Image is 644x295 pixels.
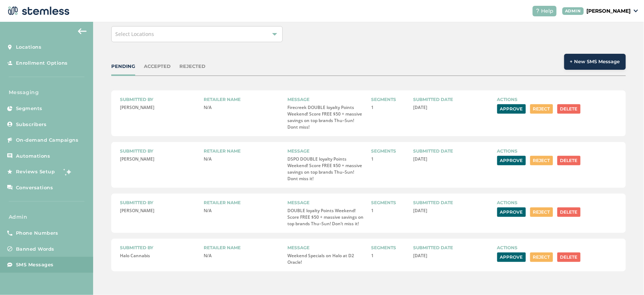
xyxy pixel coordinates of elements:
div: REJECTED [179,63,205,70]
label: Segments [371,148,408,154]
button: Reject [530,104,553,114]
label: Submitted by [120,199,198,206]
label: Message [287,148,365,154]
label: Message [287,96,365,103]
p: 1 [371,104,408,111]
label: Submitted by [120,96,198,103]
p: DSPO DOUBLE loyalty Points Weekend! Score FREE $50 + massive savings on top brands Thu–Sun! Dont ... [287,156,365,182]
label: Submitted by [120,148,198,154]
p: [PERSON_NAME] [587,7,631,15]
label: Retailer name [204,199,282,206]
span: SMS Messages [16,261,54,268]
span: Reviews Setup [16,168,55,175]
label: Retailer name [204,245,282,251]
img: icon-help-white-03924b79.svg [536,9,540,13]
label: Retailer name [204,148,282,154]
p: [DATE] [414,252,491,259]
p: N/A [204,207,282,214]
button: Reject [530,207,553,217]
p: N/A [204,252,282,259]
button: Approve [497,156,526,165]
p: N/A [204,156,282,162]
p: 1 [371,207,408,214]
label: Segments [371,245,408,251]
button: + New SMS Message [564,54,626,70]
div: ACCEPTED [144,63,171,70]
p: [PERSON_NAME] [120,207,198,214]
button: Approve [497,207,526,217]
label: Submitted date [414,148,491,154]
p: DOUBLE loyalty Points Weekend! Score FREE $50 + massive savings on top brands Thu–Sun! Don’t miss... [287,207,365,227]
label: Actions [497,245,617,251]
button: Delete [557,104,581,114]
span: Enrollment Options [16,60,68,67]
label: Submitted date [414,96,491,103]
label: Actions [497,96,617,103]
button: Delete [557,207,581,217]
p: [DATE] [414,207,491,214]
div: ADMIN [562,7,584,15]
button: Reject [530,252,553,262]
span: Banned Words [16,246,54,253]
label: Message [287,245,365,251]
span: Conversations [16,184,53,191]
label: Submitted by [120,245,198,251]
span: On-demand Campaigns [16,137,79,144]
span: Phone Numbers [16,230,58,237]
img: icon_down-arrow-small-66adaf34.svg [634,9,638,12]
label: Actions [497,199,617,206]
label: Submitted date [414,245,491,251]
p: Halo Cannabis [120,252,198,259]
label: Segments [371,96,408,103]
p: 1 [371,252,408,259]
label: Message [287,199,365,206]
span: Locations [16,44,42,51]
label: Submitted date [414,199,491,206]
span: Automations [16,153,50,160]
p: [PERSON_NAME] [120,104,198,111]
label: Actions [497,148,617,154]
span: Segments [16,105,42,112]
p: [DATE] [414,156,491,162]
iframe: Chat Widget [608,260,644,295]
button: Delete [557,156,581,165]
span: Help [541,7,554,15]
img: icon-arrow-back-accent-c549486e.svg [78,28,87,34]
img: glitter-stars-b7820f95.gif [61,165,75,179]
p: 1 [371,156,408,162]
span: Select Locations [115,31,154,37]
p: [PERSON_NAME] [120,156,198,162]
button: Reject [530,156,553,165]
button: Delete [557,252,581,262]
label: Segments [371,199,408,206]
button: Approve [497,252,526,262]
p: N/A [204,104,282,111]
p: Weekend Specials on Halo at D2 Oracle! [287,252,365,266]
p: Firecreek DOUBLE loyalty Points Weekend! Score FREE $50 + massive savings on top brands Thu–Sun! ... [287,104,365,130]
button: Approve [497,104,526,114]
img: logo-dark-0685b13c.svg [6,4,70,18]
div: PENDING [111,63,135,70]
p: [DATE] [414,104,491,111]
span: + New SMS Message [570,58,620,65]
label: Retailer name [204,96,282,103]
span: Subscribers [16,121,47,128]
